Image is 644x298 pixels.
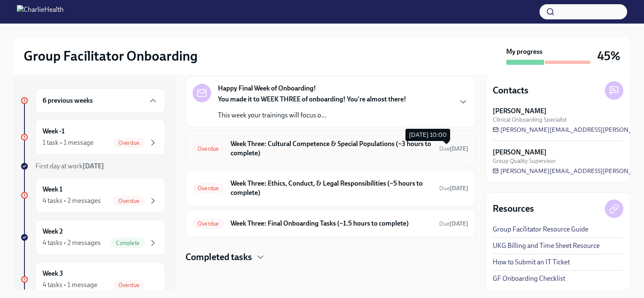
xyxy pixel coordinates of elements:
h6: Week -1 [43,127,64,136]
strong: My progress [506,47,542,56]
strong: [PERSON_NAME] [493,106,547,116]
span: Due [439,185,468,192]
div: Completed tasks [185,251,475,263]
span: Overdue [193,185,224,192]
h6: Week Three: Cultural Competence & Special Populations (~3 hours to complete) [231,139,432,158]
img: CharlieHealth [17,5,64,19]
h4: Contacts [493,84,529,97]
span: Complete [111,240,145,246]
h6: Week Three: Final Onboarding Tasks (~1.5 hours to complete) [231,219,432,228]
strong: [PERSON_NAME] [493,148,547,157]
span: Overdue [193,146,224,152]
span: Clinical Onboarding Specialist [493,116,567,124]
h4: Resources [493,202,534,215]
span: Overdue [193,221,224,227]
span: Due [439,220,468,227]
a: GF Onboarding Checklist [493,274,565,283]
span: First day at work [35,162,104,170]
h6: Week Three: Ethics, Conduct, & Legal Responsibilities (~5 hours to complete) [231,179,432,197]
div: 4 tasks • 2 messages [43,238,101,247]
span: September 8th, 2025 10:00 [439,184,468,192]
h6: 6 previous weeks [43,96,93,105]
a: Week 24 tasks • 2 messagesComplete [20,220,165,255]
a: OverdueWeek Three: Cultural Competence & Special Populations (~3 hours to complete)Due[DATE] [193,138,468,160]
div: 4 tasks • 1 message [43,280,97,290]
a: OverdueWeek Three: Ethics, Conduct, & Legal Responsibilities (~5 hours to complete)Due[DATE] [193,177,468,199]
strong: [DATE] [450,185,468,192]
span: September 6th, 2025 10:00 [439,220,468,228]
span: Group Quality Supervisor [493,157,556,165]
a: First day at work[DATE] [20,162,165,171]
div: 4 tasks • 2 messages [43,196,101,205]
a: Week 34 tasks • 1 messageOverdue [20,262,165,297]
span: Overdue [113,140,145,146]
h3: 45% [597,48,620,64]
h6: Week 1 [43,185,62,194]
p: This week your trainings will focus o... [218,111,406,120]
div: 1 task • 1 message [43,138,94,147]
strong: You made it to WEEK THREE of onboarding! You're almost there! [218,95,406,103]
h2: Group Facilitator Onboarding [24,48,198,64]
a: How to Submit an IT Ticket [493,258,570,267]
a: Week 14 tasks • 2 messagesOverdue [20,178,165,213]
span: Due [439,145,468,152]
strong: Happy Final Week of Onboarding! [218,84,316,93]
a: Week -11 task • 1 messageOverdue [20,120,165,155]
h6: Week 3 [43,269,63,278]
strong: [DATE] [450,145,468,152]
span: Overdue [113,282,145,288]
a: Group Facilitator Resource Guide [493,225,588,234]
strong: [DATE] [83,162,104,170]
h6: Week 2 [43,227,63,236]
div: 6 previous weeks [35,88,165,113]
a: OverdueWeek Three: Final Onboarding Tasks (~1.5 hours to complete)Due[DATE] [193,217,468,230]
a: UKG Billing and Time Sheet Resource [493,241,600,250]
strong: [DATE] [450,220,468,227]
span: Overdue [113,198,145,204]
h4: Completed tasks [185,251,252,263]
